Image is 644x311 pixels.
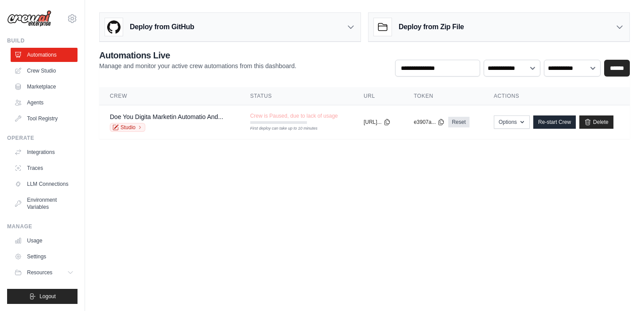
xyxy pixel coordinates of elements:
[105,18,123,36] img: GitHub Logo
[11,177,78,191] a: LLM Connections
[11,145,78,159] a: Integrations
[600,269,644,311] iframe: Chat Widget
[7,134,78,142] div: Operate
[7,289,78,304] button: Logout
[414,119,445,126] button: e3907a...
[11,161,78,175] a: Traces
[353,87,403,105] th: URL
[99,87,240,105] th: Crew
[448,117,469,127] a: Reset
[250,112,338,119] span: Crew is Paused, due to lack of usage
[130,22,194,32] h3: Deploy from GitHub
[99,49,296,61] h2: Automations Live
[240,87,353,105] th: Status
[11,265,78,280] button: Resources
[250,126,307,132] div: First deploy can take up to 10 minutes
[110,113,223,120] a: Doe You Digita Marketin Automatio And...
[403,87,483,105] th: Token
[11,80,78,94] a: Marketplace
[11,250,78,264] a: Settings
[494,115,530,129] button: Options
[110,123,145,132] a: Studio
[7,37,78,44] div: Build
[533,115,576,129] a: Re-start Crew
[11,48,78,62] a: Automations
[483,87,630,105] th: Actions
[399,22,464,32] h3: Deploy from Zip File
[11,234,78,248] a: Usage
[11,96,78,110] a: Agents
[99,61,296,70] p: Manage and monitor your active crew automations from this dashboard.
[27,269,52,276] span: Resources
[7,223,78,230] div: Manage
[11,111,78,126] a: Tool Registry
[11,193,78,214] a: Environment Variables
[39,293,56,300] span: Logout
[579,115,613,129] a: Delete
[11,64,78,78] a: Crew Studio
[7,10,51,27] img: Logo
